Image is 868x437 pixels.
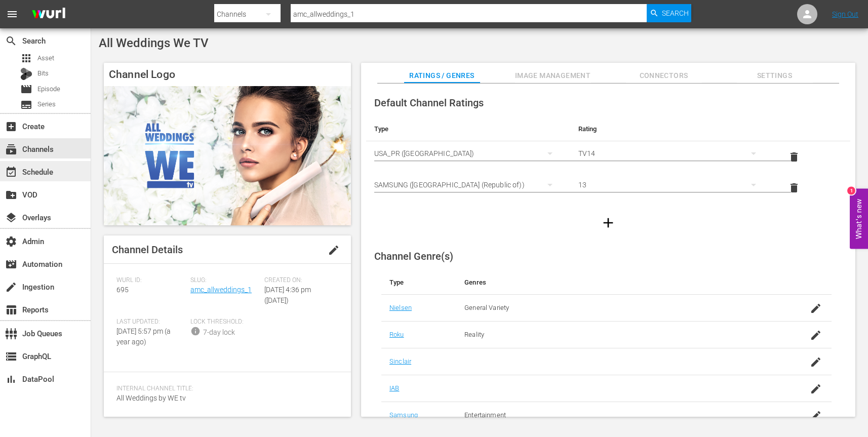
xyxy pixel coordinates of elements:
[116,318,185,326] span: Last Updated:
[112,244,183,256] span: Channel Details
[5,143,17,155] span: Channels
[264,286,311,304] span: [DATE] 4:36 pm ([DATE])
[116,416,333,424] span: External Channel Title:
[374,171,562,199] div: SAMSUNG ([GEOGRAPHIC_DATA] (Republic of))
[389,331,404,338] a: Roku
[20,52,32,64] span: Asset
[389,304,412,311] a: Nielsen
[322,238,346,262] button: edit
[456,270,781,295] th: Genres
[190,286,252,294] a: amc_allweddings_1
[104,86,351,225] img: All Weddings We TV
[37,53,54,63] span: Asset
[381,270,456,295] th: Type
[389,357,411,365] a: Sinclair
[99,36,209,50] span: All Weddings We TV
[626,69,702,82] span: Connectors
[116,286,129,294] span: 695
[847,186,855,194] div: 1
[104,63,351,86] h4: Channel Logo
[20,99,32,111] span: Series
[374,250,453,262] span: Channel Genre(s)
[5,212,17,224] span: Overlays
[5,350,17,363] span: GraphQL
[782,145,806,169] button: delete
[37,68,49,78] span: Bits
[5,35,17,47] span: Search
[782,176,806,200] button: delete
[366,117,570,141] th: Type
[578,139,766,168] div: TV14
[374,97,484,109] span: Default Channel Ratings
[328,244,340,256] span: edit
[20,68,32,80] div: Bits
[116,276,185,285] span: Wurl ID:
[5,373,17,385] span: DataPool
[570,117,774,141] th: Rating
[647,4,691,22] button: Search
[850,188,868,249] button: Open Feedback Widget
[578,171,766,199] div: 13
[116,385,333,393] span: Internal Channel Title:
[190,326,201,336] span: info
[5,235,17,248] span: Admin
[20,83,32,95] span: Episode
[5,258,17,270] span: Automation
[5,121,17,133] span: Create
[737,69,813,82] span: Settings
[37,84,60,94] span: Episode
[5,328,17,340] span: Job Queues
[404,69,480,82] span: Ratings / Genres
[832,10,858,18] a: Sign Out
[5,281,17,293] span: Ingestion
[190,318,259,326] span: Lock Threshold:
[515,69,591,82] span: Image Management
[116,327,171,346] span: [DATE] 5:57 pm (a year ago)
[374,139,562,168] div: USA_PR ([GEOGRAPHIC_DATA])
[5,166,17,178] span: Schedule
[5,189,17,201] span: VOD
[24,3,73,26] img: ans4CAIJ8jUAAAAAAAAAAAAAAAAAAAAAAAAgQb4GAAAAAAAAAAAAAAAAAAAAAAAAJMjXAAAAAAAAAAAAAAAAAAAAAAAAgAT5G...
[264,276,333,285] span: Created On:
[788,151,800,163] span: delete
[389,411,418,419] a: Samsung
[5,304,17,316] span: Reports
[662,4,689,22] span: Search
[366,117,850,204] table: simple table
[788,182,800,194] span: delete
[37,99,56,109] span: Series
[116,394,186,402] span: All Weddings by WE tv
[6,8,18,20] span: menu
[389,384,399,392] a: IAB
[203,327,235,338] div: 7-day lock
[190,276,259,285] span: Slug:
